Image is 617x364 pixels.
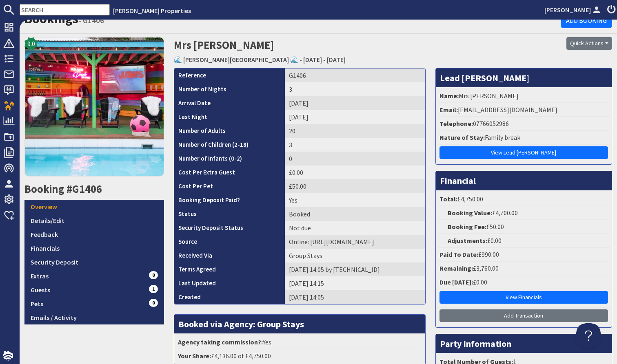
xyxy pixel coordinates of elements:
strong: Name: [439,92,459,100]
td: [DATE] 14:05 [285,290,425,304]
a: Emails / Activity [24,311,164,324]
th: Security Deposit Status [174,221,285,235]
td: Booked [285,207,425,221]
th: Last Updated [174,276,285,290]
li: £4,750.00 [438,192,610,206]
strong: Agency taking commission?: [178,338,263,346]
th: Arrival Date [174,96,285,110]
iframe: Toggle Customer Support [576,323,601,348]
small: - G1406 [78,15,104,25]
a: Feedback [24,227,164,241]
td: 20 [285,124,425,138]
strong: Remaining: [439,264,473,272]
td: Group Stays [285,249,425,263]
h3: Party Information [436,334,612,353]
h3: Lead [PERSON_NAME] [436,68,612,87]
li: £0.00 [438,276,610,289]
li: Family break [438,131,610,145]
strong: Booking Value: [448,209,492,217]
img: staytech_i_w-64f4e8e9ee0a9c174fd5317b4b171b261742d2d393467e5bdba4413f4f884c10.svg [3,351,13,361]
th: Booking Deposit Paid? [174,193,285,207]
strong: Telephone: [439,119,473,128]
td: [DATE] 14:05 by [TECHNICAL_ID] [285,263,425,276]
a: Financials [24,241,164,255]
span: 1 [149,285,158,293]
td: £0.00 [285,165,425,179]
td: G1406 [285,68,425,82]
th: Number of Children (2-18) [174,138,285,152]
th: Cost Per Extra Guest [174,165,285,179]
a: 🌊 [PERSON_NAME][GEOGRAPHIC_DATA] 🌊 [174,55,298,64]
span: 0 [149,299,158,307]
th: Reference [174,68,285,82]
strong: Your Share: [178,352,211,360]
span: 9.0 [27,39,35,49]
a: Pets0 [24,297,164,311]
td: [DATE] [285,96,425,110]
th: Received Via [174,249,285,263]
th: Number of Adults [174,124,285,138]
td: Yes [285,193,425,207]
th: Terms Agreed [174,263,285,276]
h3: Booked via Agency: Group Stays [174,315,425,333]
img: 🌊 Halula Beach House 🌊's icon [24,37,164,176]
a: Add Transaction [439,309,608,322]
th: Status [174,207,285,221]
li: £3,760.00 [438,262,610,276]
th: Number of Infants (0-2) [174,152,285,165]
a: [PERSON_NAME] Properties [113,7,191,15]
span: - [300,55,302,64]
li: £0.00 [438,234,610,248]
td: 3 [285,138,425,152]
td: [DATE] [285,110,425,124]
a: 9.0 [24,37,164,183]
a: View Lead [PERSON_NAME] [439,146,608,159]
li: £990.00 [438,248,610,262]
li: £50.00 [438,220,610,234]
a: Extras0 [24,269,164,283]
th: Cost Per Pet [174,179,285,193]
a: [PERSON_NAME] [544,5,602,15]
a: View Financials [439,291,608,304]
th: Last Night [174,110,285,124]
strong: Booking Fee: [448,223,486,231]
i: Agreements were checked at the time of signing booking terms:<br>- I AGREE to let Sleeps12.com Li... [216,267,222,274]
strong: Adjustments: [448,236,487,245]
td: 3 [285,82,425,96]
td: £50.00 [285,179,425,193]
button: Quick Actions [566,37,612,50]
td: Not due [285,221,425,235]
a: Add Booking [561,13,612,28]
li: £4,700.00 [438,206,610,220]
th: Number of Nights [174,82,285,96]
li: [EMAIL_ADDRESS][DOMAIN_NAME] [438,103,610,117]
td: [DATE] 14:15 [285,276,425,290]
th: Created [174,290,285,304]
th: Source [174,235,285,249]
h2: Mrs [PERSON_NAME] [174,37,463,66]
td: Online: https://www.google.com/ [285,235,425,249]
strong: Nature of Stay: [439,133,485,141]
strong: Email: [439,106,458,114]
td: 0 [285,152,425,165]
a: [DATE] - [DATE] [303,55,346,64]
a: Details/Edit [24,214,164,227]
li: 07766052986 [438,117,610,131]
li: Yes [176,335,423,349]
a: Security Deposit [24,255,164,269]
strong: Paid To Date: [439,250,478,258]
strong: Due [DATE]: [439,278,473,286]
li: £4,136.00 of £4,750.00 [176,349,423,362]
li: Mrs [PERSON_NAME] [438,89,610,103]
span: 0 [149,271,158,279]
strong: Total: [439,195,457,203]
a: Overview [24,200,164,214]
h3: Financial [436,171,612,190]
a: Guests1 [24,283,164,297]
input: SEARCH [20,4,110,15]
h2: Booking #G1406 [24,183,164,196]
